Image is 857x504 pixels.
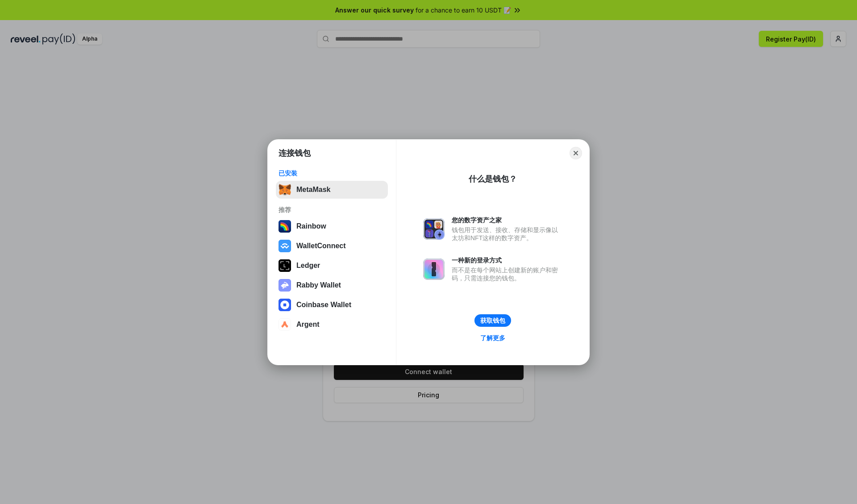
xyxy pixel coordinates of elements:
[296,321,320,329] div: Argent
[279,206,385,214] div: 推荐
[296,186,330,194] div: MetaMask
[480,334,505,342] div: 了解更多
[452,256,562,264] div: 一种新的登录方式
[570,147,582,159] button: Close
[276,276,388,294] button: Rabby Wallet
[279,279,291,292] img: svg+xml,%3Csvg%20xmlns%3D%22http%3A%2F%2Fwww.w3.org%2F2000%2Fsvg%22%20fill%3D%22none%22%20viewBox...
[452,266,562,282] div: 而不是在每个网站上创建新的账户和密码，只需连接您的钱包。
[276,296,388,314] button: Coinbase Wallet
[469,174,517,184] div: 什么是钱包？
[279,259,291,272] img: svg+xml,%3Csvg%20xmlns%3D%22http%3A%2F%2Fwww.w3.org%2F2000%2Fsvg%22%20width%3D%2228%22%20height%3...
[279,169,385,177] div: 已安装
[279,220,291,233] img: svg+xml,%3Csvg%20width%3D%22120%22%20height%3D%22120%22%20viewBox%3D%220%200%20120%20120%22%20fil...
[276,316,388,333] button: Argent
[279,148,311,158] h1: 连接钱包
[474,314,511,327] button: 获取钱包
[475,332,511,344] a: 了解更多
[423,258,445,280] img: svg+xml,%3Csvg%20xmlns%3D%22http%3A%2F%2Fwww.w3.org%2F2000%2Fsvg%22%20fill%3D%22none%22%20viewBox...
[296,222,326,230] div: Rainbow
[279,299,291,311] img: svg+xml,%3Csvg%20width%3D%2228%22%20height%3D%2228%22%20viewBox%3D%220%200%2028%2028%22%20fill%3D...
[279,318,291,331] img: svg+xml,%3Csvg%20width%3D%2228%22%20height%3D%2228%22%20viewBox%3D%220%200%2028%2028%22%20fill%3D...
[296,281,341,289] div: Rabby Wallet
[296,262,320,270] div: Ledger
[276,257,388,275] button: Ledger
[452,226,562,242] div: 钱包用于发送、接收、存储和显示像以太坊和NFT这样的数字资产。
[279,183,291,196] img: svg+xml,%3Csvg%20fill%3D%22none%22%20height%3D%2233%22%20viewBox%3D%220%200%2035%2033%22%20width%...
[296,242,346,250] div: WalletConnect
[480,317,505,325] div: 获取钱包
[279,240,291,252] img: svg+xml,%3Csvg%20width%3D%2228%22%20height%3D%2228%22%20viewBox%3D%220%200%2028%2028%22%20fill%3D...
[276,181,388,199] button: MetaMask
[452,216,562,224] div: 您的数字资产之家
[276,237,388,255] button: WalletConnect
[423,218,445,240] img: svg+xml,%3Csvg%20xmlns%3D%22http%3A%2F%2Fwww.w3.org%2F2000%2Fsvg%22%20fill%3D%22none%22%20viewBox...
[296,301,351,309] div: Coinbase Wallet
[276,217,388,235] button: Rainbow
